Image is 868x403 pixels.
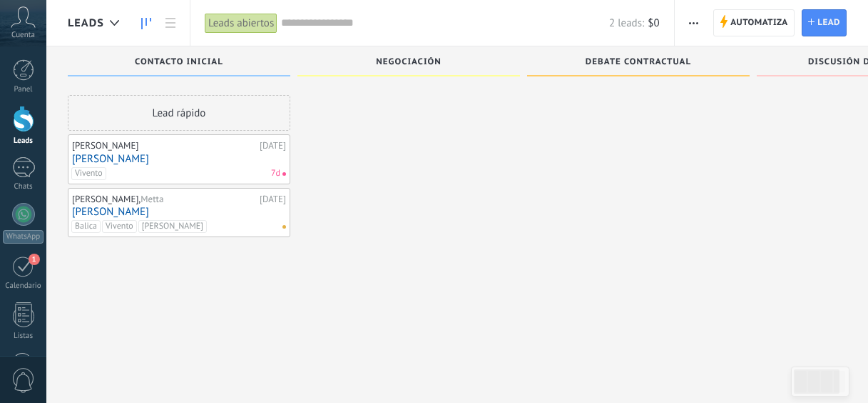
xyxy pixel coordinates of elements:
[3,332,44,341] div: Listas
[29,254,40,265] span: 1
[72,140,256,151] div: [PERSON_NAME]
[3,136,44,146] div: Leads
[3,182,44,191] div: Chats
[72,194,256,205] div: [PERSON_NAME],
[271,167,280,180] span: 7d
[75,57,283,69] div: Contacto inicial
[72,153,286,165] a: [PERSON_NAME]
[72,206,286,218] a: [PERSON_NAME]
[282,225,286,229] span: No hay nada asignado
[138,220,207,233] span: [PERSON_NAME]
[376,57,441,67] span: Negociación
[282,172,286,176] span: Tareas caducadas
[102,220,137,233] span: Vivento
[713,9,795,36] a: Automatiza
[802,9,847,36] a: Lead
[3,230,44,244] div: WhatsApp
[817,10,840,36] span: Lead
[3,282,44,291] div: Calendario
[648,16,659,30] span: $0
[141,193,163,205] span: Metta
[534,57,742,69] div: Debate contractual
[609,16,644,30] span: 2 leads:
[71,220,101,233] span: Balica
[3,85,44,94] div: Panel
[730,10,788,36] span: Automatiza
[260,194,286,205] div: [DATE]
[586,57,691,67] span: Debate contractual
[68,95,290,131] div: Lead rápido
[135,57,223,67] span: Contacto inicial
[305,57,513,69] div: Negociación
[68,16,104,30] span: Leads
[260,140,286,151] div: [DATE]
[11,31,35,40] span: Cuenta
[205,13,277,34] div: Leads abiertos
[71,167,106,180] span: Vivento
